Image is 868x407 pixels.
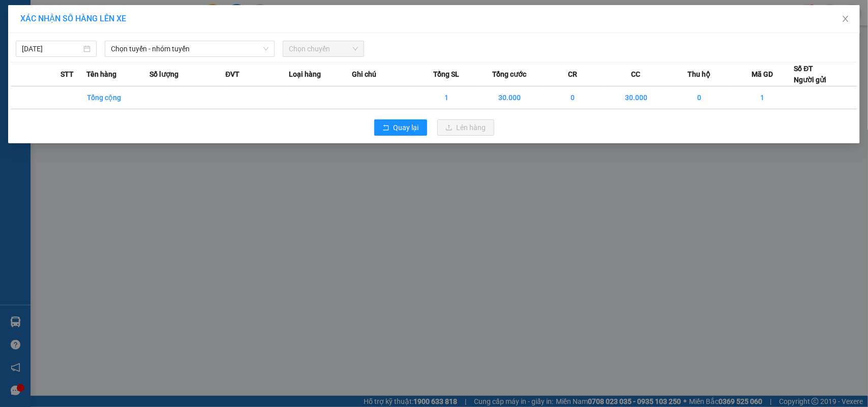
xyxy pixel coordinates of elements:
button: uploadLên hàng [437,119,494,136]
span: XÁC NHẬN SỐ HÀNG LÊN XE [20,14,126,23]
span: Quay lại [394,122,419,133]
span: down [263,46,269,52]
td: 30.000 [478,86,541,109]
span: rollback [382,124,390,132]
span: CR [568,69,577,80]
span: Mã GD [752,69,773,80]
span: STT [61,69,74,80]
span: Chọn chuyến [289,41,357,56]
span: close [842,15,850,23]
span: Tổng SL [433,69,459,80]
span: Tên hàng [86,69,116,80]
span: Số lượng [149,69,178,80]
span: CC [632,69,641,80]
td: Tổng cộng [86,86,149,109]
td: 30.000 [605,86,668,109]
span: Loại hàng [289,69,321,80]
span: ĐVT [225,69,240,80]
td: 0 [668,86,731,109]
span: Thu hộ [687,69,710,80]
td: 1 [731,86,794,109]
button: Close [831,5,860,34]
td: 0 [542,86,605,109]
div: Số ĐT Người gửi [794,63,827,85]
td: 1 [415,86,478,109]
span: Ghi chú [352,69,376,80]
button: rollbackQuay lại [374,119,427,136]
span: Tổng cước [493,69,527,80]
input: 15/09/2025 [22,43,81,54]
span: Chọn tuyến - nhóm tuyến [111,41,268,56]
